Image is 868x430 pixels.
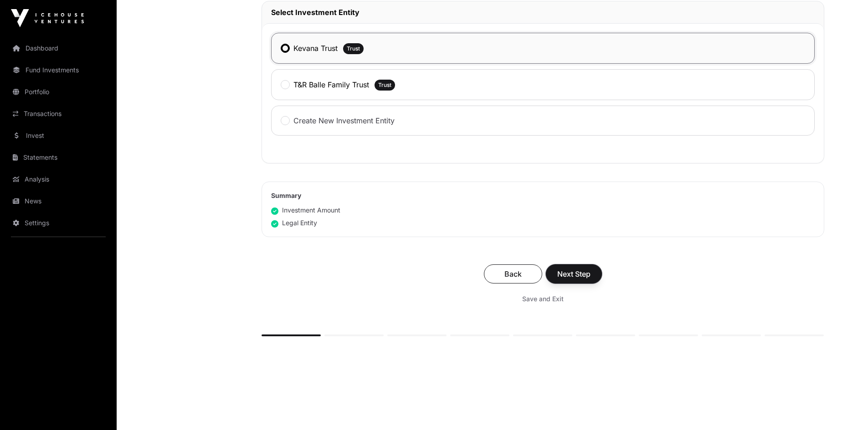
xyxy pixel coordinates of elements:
label: Kevana Trust [293,43,338,54]
div: Legal Entity [271,218,317,228]
button: Save and Exit [511,291,575,307]
a: News [7,191,109,211]
span: Back [495,268,531,279]
a: Fund Investments [7,60,109,80]
h2: Summary [271,191,815,200]
label: Create New Investment Entity [293,115,395,126]
span: Trust [378,81,391,89]
a: Invest [7,126,109,146]
iframe: Chat Widget [822,386,868,430]
button: Back [484,264,542,283]
span: Save and Exit [522,294,564,304]
a: Analysis [7,169,109,189]
span: Next Step [557,268,591,279]
a: Settings [7,213,109,233]
a: Statements [7,147,109,167]
button: Next Step [546,264,602,283]
img: Icehouse Ventures Logo [11,9,84,27]
a: Portfolio [7,82,109,102]
div: Investment Amount [271,206,340,215]
h2: Select Investment Entity [271,7,815,18]
label: T&R Balle Family Trust [293,79,369,90]
a: Dashboard [7,38,109,58]
a: Transactions [7,104,109,124]
span: Trust [347,45,360,52]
